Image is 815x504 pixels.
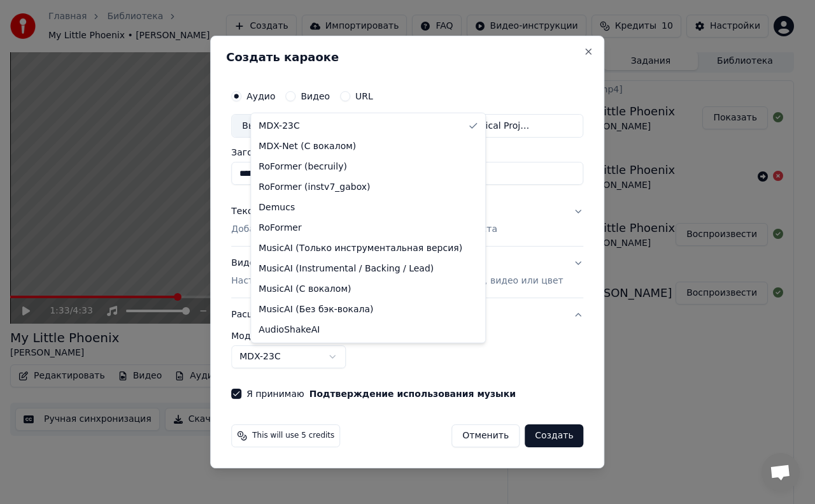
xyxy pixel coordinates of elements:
[259,303,373,316] span: MusicAI (Без бэк-вокала)
[259,222,301,234] span: RoFormer
[259,201,295,214] span: Demucs
[259,120,299,133] span: MDX-23C
[259,324,320,336] span: AudioShakeAI
[259,181,370,194] span: RoFormer (instv7_gabox)
[259,140,356,153] span: MDX-Net (С вокалом)
[259,263,434,275] span: MusicAI (Instrumental / Backing / Lead)
[259,242,462,255] span: MusicAI (Только инструментальная версия)
[259,161,347,173] span: RoFormer (becruily)
[259,283,351,296] span: MusicAI (С вокалом)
